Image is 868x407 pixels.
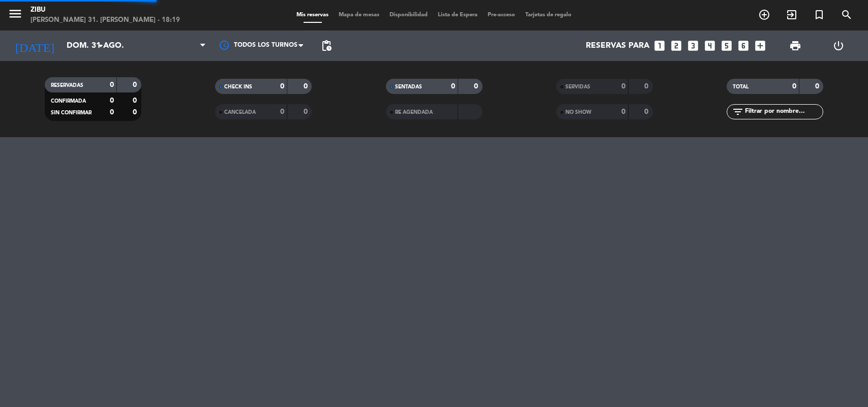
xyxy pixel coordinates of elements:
[733,84,749,89] span: TOTAL
[384,12,433,18] span: Disponibilidad
[133,97,139,104] strong: 0
[565,110,591,115] span: NO SHOW
[686,39,700,52] i: looks_3
[320,40,333,52] span: pending_actions
[813,9,825,21] i: turned_in_not
[451,83,455,90] strong: 0
[833,6,860,23] span: BUSCAR
[110,109,114,116] strong: 0
[778,6,805,23] span: WALK IN
[841,9,853,21] i: search
[304,83,310,90] strong: 0
[280,83,284,90] strong: 0
[758,9,770,21] i: add_circle_outline
[751,6,778,23] span: RESERVAR MESA
[133,81,139,88] strong: 0
[395,110,433,115] span: RE AGENDADA
[51,83,83,88] span: RESERVADAS
[817,30,860,61] div: LOG OUT
[786,9,798,21] i: exit_to_app
[8,6,23,21] i: menu
[31,5,180,15] div: Zibu
[110,81,114,88] strong: 0
[133,109,139,116] strong: 0
[744,106,823,117] input: Filtrar por nombre...
[95,40,107,52] i: arrow_drop_down
[644,108,650,115] strong: 0
[280,108,284,115] strong: 0
[520,12,577,18] span: Tarjetas de regalo
[792,83,796,90] strong: 0
[720,39,733,52] i: looks_5
[815,83,821,90] strong: 0
[832,40,845,52] i: power_settings_new
[51,110,92,115] span: SIN CONFIRMAR
[565,84,590,89] span: SERVIDAS
[304,108,310,115] strong: 0
[586,41,649,51] span: Reservas para
[644,83,650,90] strong: 0
[433,12,483,18] span: Lista de Espera
[334,12,384,18] span: Mapa de mesas
[224,84,252,89] span: CHECK INS
[51,99,86,104] span: CONFIRMADA
[291,12,334,18] span: Mis reservas
[474,83,480,90] strong: 0
[732,106,744,118] i: filter_list
[653,39,666,52] i: looks_one
[754,39,767,52] i: add_box
[789,40,801,52] span: print
[224,110,256,115] span: CANCELADA
[8,35,62,57] i: [DATE]
[395,84,422,89] span: SENTADAS
[8,6,23,25] button: menu
[621,108,625,115] strong: 0
[703,39,716,52] i: looks_4
[621,83,625,90] strong: 0
[483,12,520,18] span: Pre-acceso
[805,6,833,23] span: Reserva especial
[31,15,180,25] div: [PERSON_NAME] 31. [PERSON_NAME] - 18:19
[670,39,683,52] i: looks_two
[110,97,114,104] strong: 0
[737,39,750,52] i: looks_6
